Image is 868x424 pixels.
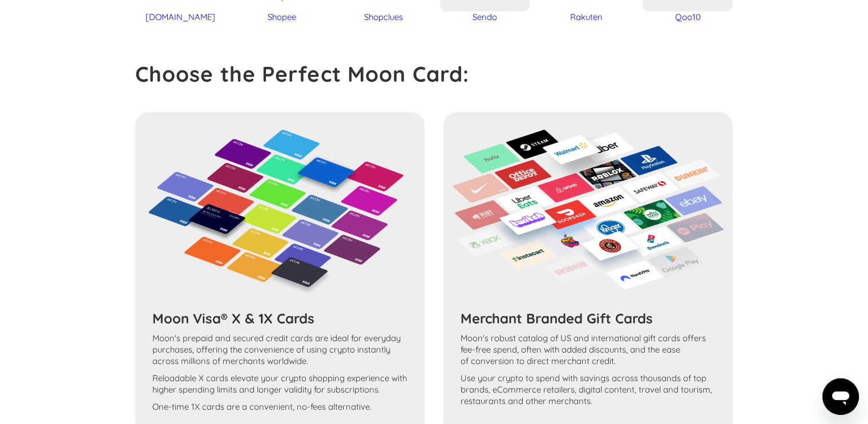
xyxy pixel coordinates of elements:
h3: Merchant Branded Gift Cards [461,310,716,327]
iframe: Button to launch messaging window [822,378,859,415]
p: Moon's robust catalog of US and international gift cards offers fee-free spend, often with added ... [461,333,716,367]
div: Rakuten [541,11,631,23]
strong: Choose the Perfect Moon Card: [135,61,469,87]
div: Shopclues [338,11,429,23]
div: Sendo [440,11,530,23]
div: [DOMAIN_NAME] [135,11,225,23]
div: Shopee [237,11,327,23]
p: Use your crypto to spend with savings across thousands of top brands, eCommerce retailers, digita... [461,373,716,407]
div: Qoo10 [643,11,733,23]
